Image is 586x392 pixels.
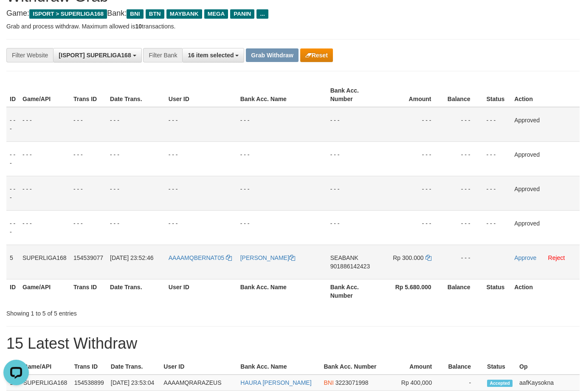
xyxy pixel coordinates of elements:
strong: 10 [135,23,142,30]
td: - - - [237,141,327,176]
a: Copy 300000 to clipboard [425,254,431,261]
td: Approved [511,141,580,176]
span: Rp 300.000 [393,254,423,261]
td: - - - [386,176,444,210]
th: Action [511,279,580,303]
h4: Game: Bank: [6,9,580,18]
td: - - - [327,176,386,210]
td: - - - [386,210,444,245]
td: - - - [107,141,165,176]
a: [PERSON_NAME] [240,254,295,261]
th: Balance [444,83,483,107]
td: - - - [444,107,483,142]
td: - - - [70,107,107,142]
th: Action [511,83,580,107]
td: - - - [483,176,511,210]
th: Op [516,359,580,375]
div: Showing 1 to 5 of 5 entries [6,306,238,318]
span: MEGA [204,9,228,19]
h1: 15 Latest Withdraw [6,335,580,352]
td: - - - [444,176,483,210]
th: User ID [160,359,237,375]
td: 154538899 [71,375,107,391]
td: - - - [386,107,444,142]
th: Status [483,83,511,107]
span: PANIN [230,9,254,19]
button: Open LiveChat chat widget [3,3,29,29]
th: Game/API [19,83,70,107]
td: Approved [511,176,580,210]
a: HAURA [PERSON_NAME] [240,379,311,386]
th: Bank Acc. Name [237,83,327,107]
th: Game/API [19,279,70,303]
td: Approved [511,107,580,142]
th: Bank Acc. Name [237,279,327,303]
span: MAYBANK [166,9,202,19]
span: ... [256,9,268,19]
th: Status [483,279,511,303]
span: Copy 901886142423 to clipboard [330,263,370,270]
td: - - - [327,210,386,245]
th: ID [6,279,19,303]
td: - - - [19,107,70,142]
td: - - - [327,141,386,176]
th: User ID [165,83,237,107]
td: - - - [237,176,327,210]
span: 16 item selected [188,52,234,59]
div: Filter Bank [143,48,182,62]
td: - - - [107,176,165,210]
th: Trans ID [70,279,107,303]
td: - - - [19,210,70,245]
td: 5 [6,245,19,279]
span: Accepted [487,380,513,387]
span: [ISPORT] SUPERLIGA168 [59,52,131,59]
td: - - - [165,210,237,245]
td: - - - [70,141,107,176]
th: Date Trans. [107,83,165,107]
td: - - - [237,107,327,142]
td: - - - [483,210,511,245]
td: - - - [386,141,444,176]
span: 154539077 [73,254,103,261]
td: - - - [165,176,237,210]
td: - - - [107,107,165,142]
a: Reject [548,254,565,261]
span: Copy 3223071998 to clipboard [335,379,369,386]
th: Amount [386,83,444,107]
th: Status [484,359,516,375]
td: - - - [70,210,107,245]
th: Balance [444,279,483,303]
td: [DATE] 23:53:04 [107,375,161,391]
td: - - - [444,141,483,176]
th: ID [6,83,19,107]
th: Rp 5.680.000 [386,279,444,303]
td: - [445,375,484,391]
td: AAAAMQRARAZEUS [160,375,237,391]
th: Date Trans. [107,279,165,303]
th: Amount [389,359,445,375]
span: BNI [127,9,143,19]
span: [DATE] 23:52:46 [110,254,153,261]
td: - - - [165,141,237,176]
td: - - - [237,210,327,245]
span: BTN [146,9,164,19]
a: Approve [514,254,536,261]
td: - - - [165,107,237,142]
span: BNI [324,379,333,386]
th: Date Trans. [107,359,161,375]
td: Rp 400,000 [389,375,445,391]
p: Grab and process withdraw. Maximum allowed is transactions. [6,22,580,31]
td: - - - [19,141,70,176]
th: Game/API [20,359,71,375]
td: - - - [483,107,511,142]
td: - - - [6,141,19,176]
span: ISPORT > SUPERLIGA168 [29,9,107,19]
th: Bank Acc. Number [327,279,386,303]
td: - - - [327,107,386,142]
td: - - - [6,107,19,142]
th: Bank Acc. Name [237,359,320,375]
button: 16 item selected [182,48,244,62]
th: Bank Acc. Number [320,359,389,375]
td: - - - [444,210,483,245]
th: Bank Acc. Number [327,83,386,107]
